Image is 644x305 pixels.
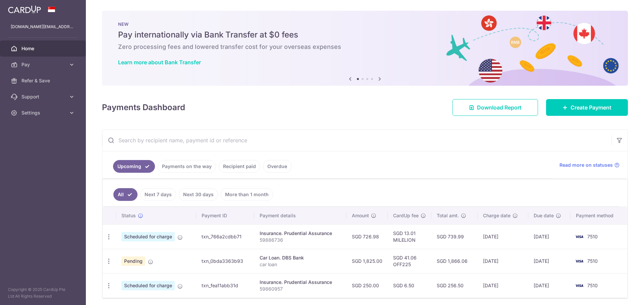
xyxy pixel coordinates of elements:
td: txn_fea11abb31d [196,273,254,298]
span: 7510 [587,234,598,239]
a: More than 1 month [221,188,273,201]
td: SGD 739.99 [431,224,478,249]
td: [DATE] [478,249,528,273]
td: [DATE] [528,224,571,249]
a: Payments on the way [158,160,216,173]
td: [DATE] [528,249,571,273]
span: Support [21,93,66,100]
a: All [113,188,138,201]
a: Overdue [263,160,291,173]
span: Pending [121,256,145,266]
td: SGD 1,866.06 [431,249,478,273]
a: Next 30 days [179,188,218,201]
input: Search by recipient name, payment id or reference [102,130,611,151]
a: Upcoming [113,160,155,173]
img: Bank Card [573,282,586,290]
span: Total amt. [437,212,459,219]
span: Scheduled for charge [121,232,175,241]
span: 7510 [587,283,598,288]
p: [DOMAIN_NAME][EMAIL_ADDRESS][DOMAIN_NAME] [11,23,75,30]
h5: Pay internationally via Bank Transfer at $0 fees [118,29,612,40]
span: Status [121,212,136,219]
span: Create Payment [571,103,611,111]
td: [DATE] [528,273,571,298]
span: Settings [21,109,66,116]
span: Amount [352,212,369,219]
td: SGD 256.50 [431,273,478,298]
td: SGD 726.98 [346,224,388,249]
span: Scheduled for charge [121,281,175,290]
td: txn_766a2cdbb71 [196,224,254,249]
img: Bank Card [573,257,586,265]
div: Insurance. Prudential Assurance [260,279,341,286]
td: SGD 250.00 [346,273,388,298]
p: 59886736 [260,237,341,243]
a: Create Payment [546,99,628,116]
td: SGD 41.06 OFF225 [388,249,431,273]
p: 59860957 [260,286,341,292]
img: Bank Card [573,233,586,241]
span: Read more on statuses [559,162,613,168]
a: Read more on statuses [559,162,620,168]
td: SGD 6.50 [388,273,431,298]
span: Refer & Save [21,77,66,84]
p: NEW [118,21,612,27]
span: 7510 [587,258,598,264]
a: Learn more about Bank Transfer [118,59,201,66]
p: car loan [260,261,341,268]
span: Charge date [483,212,511,219]
span: CardUp fee [393,212,419,219]
th: Payment details [254,207,346,224]
span: Download Report [477,103,522,111]
img: Bank transfer banner [102,11,628,86]
th: Payment method [571,207,627,224]
td: [DATE] [478,224,528,249]
td: txn_0bda3363b93 [196,249,254,273]
img: CardUp [8,5,41,13]
span: Pay [21,61,66,68]
td: [DATE] [478,273,528,298]
th: Payment ID [196,207,254,224]
span: Due date [534,212,554,219]
div: Insurance. Prudential Assurance [260,230,341,237]
a: Next 7 days [140,188,176,201]
h4: Payments Dashboard [102,101,185,113]
a: Recipient paid [219,160,260,173]
td: SGD 13.01 MILELION [388,224,431,249]
h6: Zero processing fees and lowered transfer cost for your overseas expenses [118,43,612,51]
div: Car Loan. DBS Bank [260,254,341,261]
td: SGD 1,825.00 [346,249,388,273]
a: Download Report [452,99,538,116]
span: Home [21,45,66,52]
